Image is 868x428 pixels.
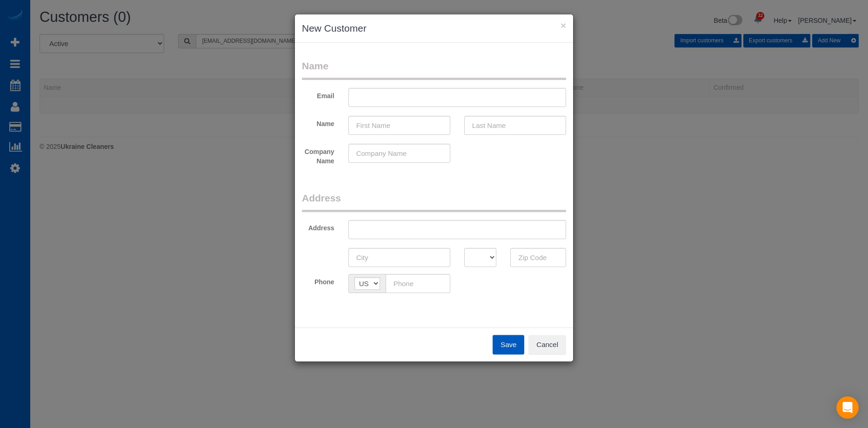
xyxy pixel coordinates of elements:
label: Address [295,220,341,233]
legend: Address [302,191,566,212]
label: Company Name [295,144,341,166]
label: Email [295,88,341,100]
button: × [561,20,566,30]
div: Open Intercom Messenger [836,396,859,419]
input: Zip Code [510,248,566,267]
label: Phone [295,274,341,287]
input: Company Name [348,144,450,163]
button: Cancel [528,335,566,354]
input: First Name [348,116,450,135]
h3: New Customer [302,21,566,35]
label: Name [295,116,341,128]
input: Phone [386,274,450,293]
legend: Name [302,59,566,80]
input: Last Name [464,116,566,135]
input: City [348,248,450,267]
sui-modal: New Customer [295,14,573,361]
button: Save [493,335,524,354]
